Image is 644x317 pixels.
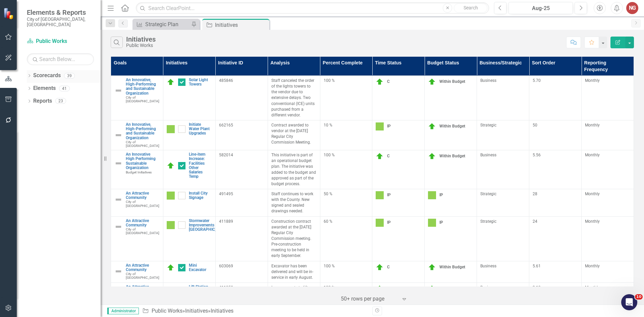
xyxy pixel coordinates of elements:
[508,2,573,14] button: Aug-25
[477,189,529,216] td: Double-Click to Edit
[464,5,478,10] span: Search
[111,76,163,120] td: Double-Click to Edit Right Click for Context Menu
[533,285,541,290] span: 3.19
[271,285,317,302] p: Improvements to lift stations 22-A and 21-D completed.
[126,272,159,279] span: City of [GEOGRAPHIC_DATA]
[425,216,477,261] td: Double-Click to Edit
[271,122,317,146] p: Contract awarded to vendor at the [DATE] Regular City Commission Meeting.
[372,120,425,150] td: Double-Click to Edit
[126,96,159,103] span: City of [GEOGRAPHIC_DATA]
[477,76,529,120] td: Double-Click to Edit
[114,267,122,275] img: Not Defined
[189,219,227,232] a: Stormwater Improvements in [GEOGRAPHIC_DATA]
[428,285,436,293] img: Within Budget
[211,308,233,314] div: Initiatives
[425,76,477,120] td: Double-Click to Edit
[163,216,215,261] td: Double-Click to Edit Right Click for Context Menu
[189,152,212,179] a: Line-item Increase: Facilities Other Salaries Temp
[480,123,496,127] span: Strategic
[126,285,160,294] a: An Attractive Community
[268,189,320,216] td: Double-Click to Edit
[439,193,443,197] span: IP
[167,221,175,229] img: IP
[324,152,369,158] div: 100 %
[324,191,369,197] div: 50 %
[425,189,477,216] td: Double-Click to Edit
[582,282,634,305] td: Double-Click to Edit
[33,97,52,105] a: Reports
[27,38,94,45] a: Public Works
[582,261,634,282] td: Double-Click to Edit
[163,150,215,189] td: Double-Click to Edit Right Click for Context Menu
[27,16,94,28] small: City of [GEOGRAPHIC_DATA], [GEOGRAPHIC_DATA]
[387,79,390,84] span: C
[189,191,212,200] a: Install City Signage
[134,20,190,29] a: Strategic Plan
[372,150,425,189] td: Double-Click to Edit
[320,120,372,150] td: Double-Click to Edit
[114,196,122,204] img: Not Defined
[163,261,215,282] td: Double-Click to Edit Right Click for Context Menu
[585,122,630,128] div: Monthly
[324,219,369,224] div: 60 %
[428,219,436,227] img: IP
[480,153,496,157] span: Business
[480,219,496,224] span: Strategic
[425,282,477,305] td: Double-Click to Edit
[387,220,391,225] span: IP
[529,261,582,282] td: Double-Click to Edit
[324,285,369,290] div: 100 %
[477,216,529,261] td: Double-Click to Edit
[425,150,477,189] td: Double-Click to Edit
[126,263,160,272] a: An Attractive Community
[111,216,163,261] td: Double-Click to Edit Right Click for Context Menu
[582,189,634,216] td: Double-Click to Edit
[126,78,160,96] a: An Innovative, High-Performing and Sustainable Organization
[582,216,634,261] td: Double-Click to Edit
[533,78,541,83] span: 5.70
[372,261,425,282] td: Double-Click to Edit
[189,263,212,272] a: Mini Excavator
[145,20,190,29] div: Strategic Plan
[320,76,372,120] td: Double-Click to Edit
[454,3,487,13] button: Search
[219,285,264,290] div: 411952
[428,122,436,130] img: Within Budget
[219,78,264,84] div: 485846
[376,78,384,86] img: C
[439,265,465,269] span: Within Budget
[126,227,159,235] span: City of [GEOGRAPHIC_DATA]
[582,120,634,150] td: Double-Click to Edit
[626,2,638,14] div: NG
[511,4,571,12] div: Aug-25
[428,191,436,199] img: IP
[324,263,369,269] div: 100 %
[271,219,317,259] p: Construction contract awarded at the [DATE] Regular City Commission meeting. Pre-construction mee...
[387,154,390,158] span: C
[477,150,529,189] td: Double-Click to Edit
[480,78,496,83] span: Business
[439,124,465,128] span: Within Budget
[320,282,372,305] td: Double-Click to Edit
[533,219,537,224] span: 24
[271,191,317,214] p: Staff continues to work with the County. New signed and sealed drawings needed.
[33,72,61,80] a: Scorecards
[136,2,489,14] input: Search ClearPoint...
[480,192,496,196] span: Strategic
[387,286,390,291] span: C
[585,219,630,224] div: Monthly
[107,308,139,314] span: Administrator
[167,78,175,86] img: C
[428,78,436,86] img: Within Budget
[271,152,317,187] p: This initiative is part of an operational budget plan. The initiative was added to the budget and...
[126,122,160,140] a: An Innovative, High-Performing and Sustainable Organization
[376,122,384,130] img: IP
[126,43,156,48] div: Public Works
[621,294,637,310] iframe: Intercom live chat
[585,78,630,84] div: Monthly
[3,7,15,19] img: ClearPoint Strategy
[529,120,582,150] td: Double-Click to Edit
[372,76,425,120] td: Double-Click to Edit
[64,73,75,78] div: 39
[529,150,582,189] td: Double-Click to Edit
